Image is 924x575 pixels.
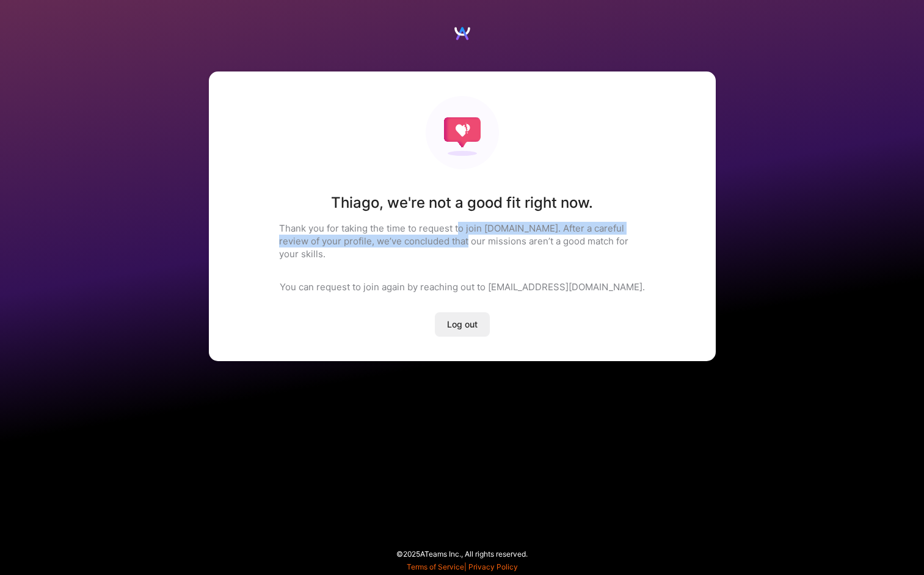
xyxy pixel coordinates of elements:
span: | [407,562,518,571]
h1: Thiago , we're not a good fit right now. [331,194,593,212]
p: You can request to join again by reaching out to [EMAIL_ADDRESS][DOMAIN_NAME]. [280,280,645,293]
img: Logo [453,24,471,43]
a: Privacy Policy [468,562,518,571]
p: Thank you for taking the time to request to join [DOMAIN_NAME]. After a careful review of your pr... [279,222,646,260]
span: Log out [447,318,478,331]
img: Not fit [426,96,499,169]
a: Terms of Service [407,562,464,571]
